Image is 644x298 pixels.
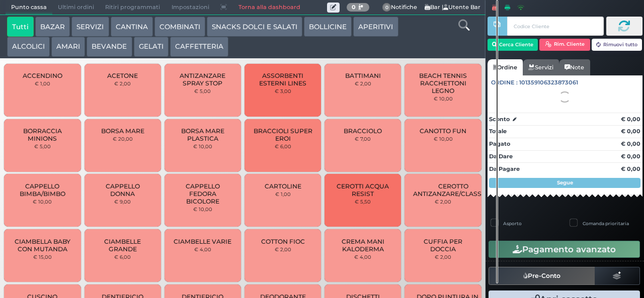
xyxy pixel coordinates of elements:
[275,246,291,252] small: € 2,00
[114,254,131,260] small: € 6,00
[519,78,578,87] span: 101359106323873061
[503,220,522,227] label: Asporto
[6,1,52,15] span: Punto cassa
[253,72,313,87] span: ASSORBENTI ESTERNI LINES
[489,153,513,160] strong: Da Dare
[275,143,291,149] small: € 6,00
[261,238,305,245] span: COTTON FIOC
[51,37,85,57] button: AMARI
[113,136,133,142] small: € 20,00
[583,220,629,227] label: Comanda prioritaria
[434,95,453,102] small: € 10,00
[170,37,228,57] button: CAFFETTERIA
[523,59,559,75] a: Servizi
[34,143,51,149] small: € 5,00
[592,39,642,51] button: Rimuovi tutto
[435,198,451,205] small: € 2,00
[33,198,52,205] small: € 10,00
[621,128,640,135] strong: € 0,00
[52,1,100,15] span: Ultimi ordini
[23,72,62,79] span: ACCENDINO
[355,136,371,142] small: € 7,00
[355,198,371,205] small: € 5,50
[100,1,166,15] span: Ritiri programmati
[154,17,205,37] button: COMBINATI
[355,80,371,86] small: € 2,00
[173,72,233,87] span: ANTIZANZARE SPRAY STOP
[275,88,291,94] small: € 3,00
[114,80,131,86] small: € 2,00
[173,182,233,205] span: CAPPELLO FEDORA BICOLORE
[621,140,640,147] strong: € 0,00
[621,153,640,160] strong: € 0,00
[275,191,291,197] small: € 1,00
[193,143,212,149] small: € 10,00
[114,198,131,205] small: € 9,00
[353,17,398,37] button: APERITIVI
[93,238,152,253] span: CIAMBELLE GRANDE
[13,238,72,253] span: CIAMBELLA BABY CON MUTANDA
[134,37,169,57] button: GELATI
[344,127,382,135] span: BRACCIOLO
[93,182,152,197] span: CAPPELLO DONNA
[33,254,52,260] small: € 15,00
[111,17,153,37] button: CANTINA
[489,128,507,135] strong: Totale
[435,254,451,260] small: € 2,00
[7,37,50,57] button: ALCOLICI
[265,182,301,190] span: CARTOLINE
[333,182,393,197] span: CEROTTI ACQUA RESIST
[539,39,590,51] button: Rim. Cliente
[413,72,473,94] span: BEACH TENNIS RACCHETTONI LEGNO
[253,127,313,142] span: BRACCIOLI SUPER EROI
[382,3,391,12] span: 0
[420,127,466,135] span: CANOTTO FUN
[488,59,523,75] a: Ordine
[413,238,473,253] span: CUFFIA PER DOCCIA
[87,37,132,57] button: BEVANDE
[7,17,34,37] button: Tutti
[173,127,233,142] span: BORSA MARE PLASTICA
[194,88,211,94] small: € 5,00
[557,179,573,186] strong: Segue
[207,17,302,37] button: SNACKS DOLCI E SALATI
[304,17,352,37] button: BOLLICINE
[101,127,144,135] span: BORSA MARE
[13,127,72,142] span: BORRACCIA MINIONS
[333,238,393,253] span: CREMA MANI KALODERMA
[352,4,356,11] b: 0
[166,1,215,15] span: Impostazioni
[232,1,305,15] a: Torna alla dashboard
[13,182,72,197] span: CAPPELLO BIMBA/BIMBO
[174,238,231,245] span: CIAMBELLE VARIE
[434,136,453,142] small: € 10,00
[354,254,371,260] small: € 4,00
[193,206,212,212] small: € 10,00
[107,72,138,79] span: ACETONE
[35,80,50,86] small: € 1,00
[507,17,603,36] input: Codice Cliente
[35,17,70,37] button: BAZAR
[345,72,381,79] span: BATTIMANI
[491,78,518,87] span: Ordine :
[489,115,510,124] strong: Sconto
[413,182,493,197] span: CEROTTO ANTIZANZARE/CLASSICO
[71,17,109,37] button: SERVIZI
[489,267,595,285] button: Pre-Conto
[621,116,640,123] strong: € 0,00
[488,39,538,51] button: Cerca Cliente
[489,241,640,258] button: Pagamento avanzato
[559,59,590,75] a: Note
[489,140,510,147] strong: Pagato
[621,165,640,172] strong: € 0,00
[194,246,211,252] small: € 4,00
[489,165,520,172] strong: Da Pagare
